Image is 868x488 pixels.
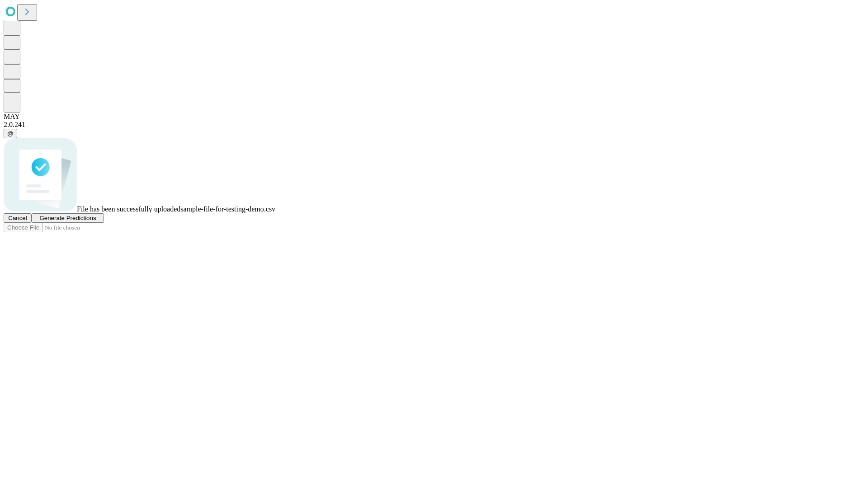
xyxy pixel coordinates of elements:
button: Cancel [4,213,32,223]
span: Generate Predictions [39,215,96,221]
button: Generate Predictions [32,213,104,223]
div: MAY [4,113,864,121]
span: @ [7,130,14,137]
span: Cancel [8,215,27,221]
div: 2.0.241 [4,121,864,129]
button: @ [4,129,17,138]
span: File has been successfully uploaded [77,205,180,213]
span: sample-file-for-testing-demo.csv [180,205,275,213]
